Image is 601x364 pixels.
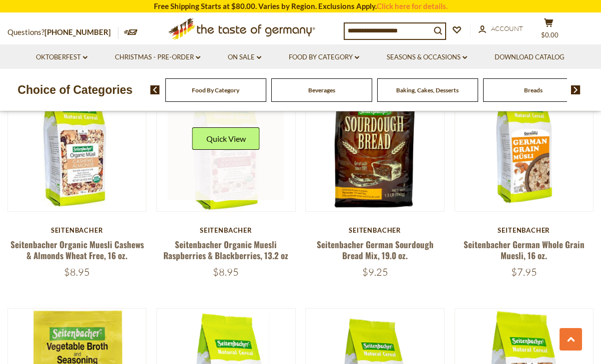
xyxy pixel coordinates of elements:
[64,266,90,278] span: $8.95
[115,52,200,63] a: Christmas - PRE-ORDER
[7,26,118,39] p: Questions?
[317,238,434,261] a: Seitenbacher German Sourdough Bread Mix, 19.0 oz.
[10,238,144,261] a: Seitenbacher Organic Muesli Cashews & Almonds Wheat Free, 16 oz.
[571,85,581,94] img: next arrow
[192,86,239,94] a: Food By Category
[396,86,459,94] a: Baking, Cakes, Desserts
[36,52,87,63] a: Oktoberfest
[534,18,564,43] button: $0.00
[495,52,565,63] a: Download Catalog
[479,23,523,34] a: Account
[156,226,295,234] div: Seitenbacher
[44,27,111,36] a: [PHONE_NUMBER]
[305,226,444,234] div: Seitenbacher
[362,266,388,278] span: $9.25
[308,86,335,94] a: Beverages
[524,86,543,94] a: Breads
[157,73,295,211] img: Seitenbacher
[387,52,467,63] a: Seasons & Occasions
[192,127,260,150] button: Quick View
[8,73,146,211] img: Seitenbacher
[289,52,359,63] a: Food By Category
[464,238,585,261] a: Seitenbacher German Whole Grain Muesli, 16 oz.
[213,266,239,278] span: $8.95
[455,226,594,234] div: Seitenbacher
[7,226,146,234] div: Seitenbacher
[491,24,523,32] span: Account
[228,52,261,63] a: On Sale
[541,31,559,39] span: $0.00
[163,238,288,261] a: Seitenbacher Organic Muesli Raspberries & Blackberries, 13.2 oz
[455,73,593,211] img: Seitenbacher
[377,1,448,10] a: Click here for details.
[511,266,537,278] span: $7.95
[306,73,444,211] img: Seitenbacher
[150,85,160,94] img: previous arrow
